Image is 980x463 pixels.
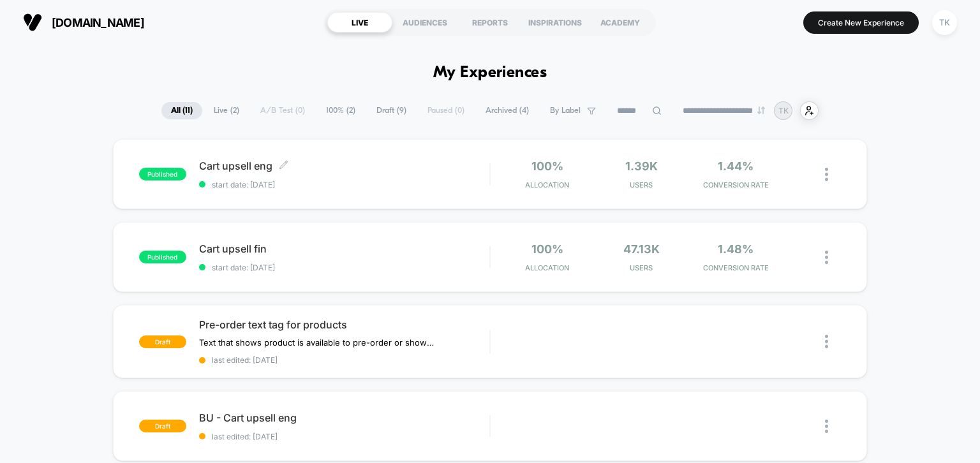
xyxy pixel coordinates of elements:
span: 1.48% [718,242,754,256]
h1: My Experiences [433,64,547,82]
span: 100% [531,242,563,256]
span: Cart upsell fin [199,242,490,255]
span: 1.44% [718,159,754,173]
span: start date: [DATE] [199,263,490,272]
span: Allocation [525,263,569,272]
img: close [825,335,828,348]
p: TK [778,106,789,115]
span: start date: [DATE] [199,180,490,189]
span: CONVERSION RATE [692,263,780,272]
span: Live ( 2 ) [204,102,249,119]
span: Users [597,263,685,272]
span: Pre-order text tag for products [199,318,490,331]
img: close [825,168,828,181]
button: [DOMAIN_NAME] [19,12,148,33]
span: last edited: [DATE] [199,355,490,365]
img: end [757,107,765,114]
span: draft [139,420,186,432]
span: By Label [550,106,581,115]
div: ACADEMY [588,12,653,33]
span: 1.39k [625,159,658,173]
span: Text that shows product is available to pre-order or shows estimated delivery week. [199,337,436,348]
span: Allocation [525,180,569,189]
span: Archived ( 4 ) [476,102,538,119]
img: close [825,420,828,433]
button: TK [928,10,961,36]
div: REPORTS [457,12,523,33]
div: TK [932,10,957,35]
span: 47.13k [623,242,660,256]
span: [DOMAIN_NAME] [52,16,144,29]
button: Create New Experience [803,11,919,34]
span: 100% ( 2 ) [316,102,365,119]
img: Visually logo [23,13,42,32]
span: CONVERSION RATE [692,180,780,189]
span: Draft ( 9 ) [367,102,416,119]
span: Cart upsell eng [199,159,490,172]
span: draft [139,335,186,348]
span: published [139,251,186,263]
span: BU - Cart upsell eng [199,411,490,424]
div: LIVE [327,12,392,33]
span: All ( 11 ) [161,102,202,119]
span: Users [597,180,685,189]
span: last edited: [DATE] [199,432,490,441]
span: 100% [531,159,563,173]
div: INSPIRATIONS [523,12,588,33]
img: close [825,251,828,264]
div: AUDIENCES [392,12,457,33]
span: published [139,168,186,180]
